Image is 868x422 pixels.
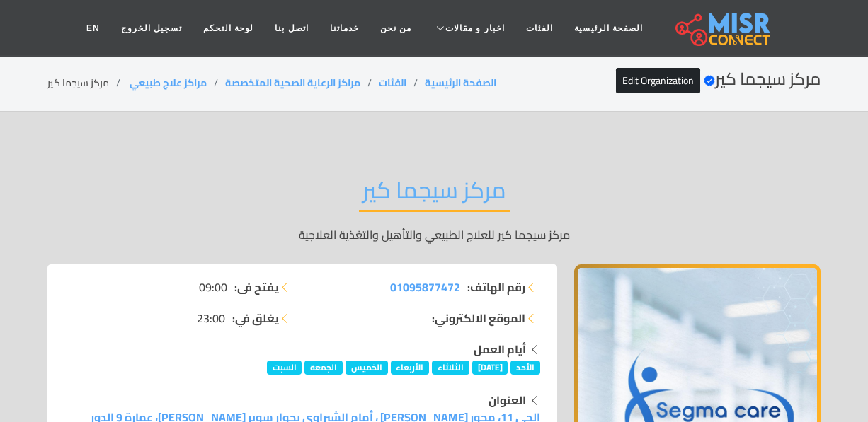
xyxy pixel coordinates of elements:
[197,310,225,327] span: 23:00
[127,74,207,92] a: مراكز علاج طبيعي ‎
[199,279,227,295] span: 09:00
[432,361,469,375] span: الثلاثاء
[510,361,540,375] span: الأحد
[264,15,319,42] a: اتصل بنا
[467,279,525,295] strong: رقم الهاتف:
[47,226,821,243] p: مركز سيجما كير للعلاج الطبيعي والتأهيل والتغذية العلاجية
[225,74,360,92] a: مراكز الرعاية الصحية المتخصصة
[515,15,564,42] a: الفئات
[304,361,343,375] span: الجمعة
[346,361,388,375] span: الخميس
[47,76,127,90] li: مركز سيجما كير
[489,389,526,411] strong: العنوان
[232,310,279,327] strong: يغلق في:
[704,75,715,86] svg: Verified account
[76,15,110,42] a: EN
[370,15,422,42] a: من نحن
[422,15,515,42] a: اخبار و مقالات
[319,15,370,42] a: خدماتنا
[234,279,279,295] strong: يفتح في:
[616,69,821,90] h2: مركز سيجما كير
[472,361,508,375] span: [DATE]
[390,279,460,295] a: 01095877472
[110,15,193,42] a: تسجيل الخروج
[445,22,505,35] span: اخبار و مقالات
[564,15,653,42] a: الصفحة الرئيسية
[379,74,406,92] a: الفئات
[675,11,770,46] img: main.misr_connect
[390,276,460,298] span: 01095877472
[391,361,430,375] span: الأربعاء
[359,176,510,212] h2: مركز سيجما كير
[425,74,496,92] a: الصفحة الرئيسية
[474,339,526,360] strong: أيام العمل
[267,361,302,375] span: السبت
[432,310,525,327] strong: الموقع الالكتروني:
[616,68,700,93] a: Edit Organization
[193,15,264,42] a: لوحة التحكم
